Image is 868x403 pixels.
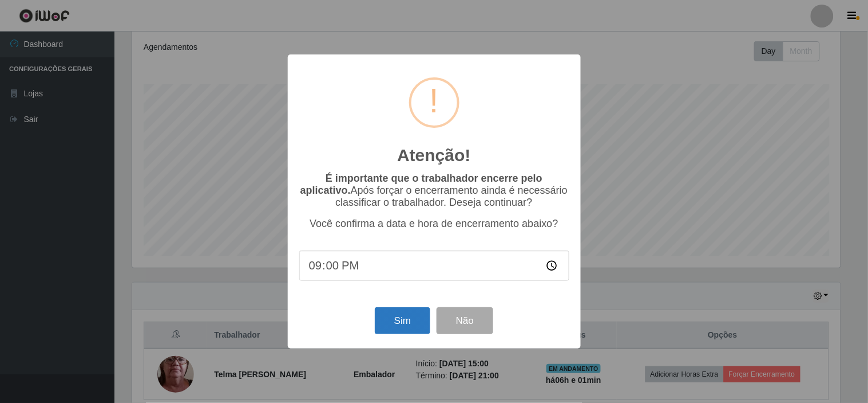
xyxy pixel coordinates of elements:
[299,218,569,230] p: Você confirma a data e hora de encerramento abaixo?
[397,145,470,166] h2: Atenção!
[437,307,493,334] button: Não
[300,173,542,196] b: É importante que o trabalhador encerre pelo aplicativo.
[375,307,430,334] button: Sim
[299,173,569,209] p: Após forçar o encerramento ainda é necessário classificar o trabalhador. Deseja continuar?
